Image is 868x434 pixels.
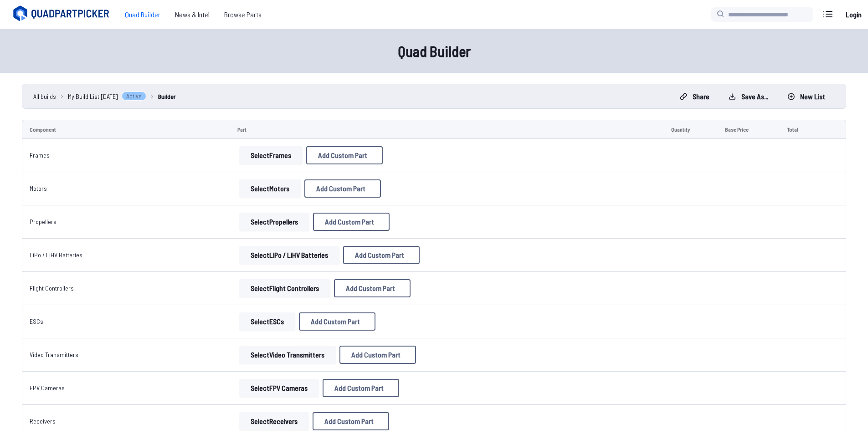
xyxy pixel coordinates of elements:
[239,279,330,297] button: SelectFlight Controllers
[239,412,309,430] button: SelectReceivers
[325,218,374,225] span: Add Custom Part
[30,184,47,192] a: Motors
[351,351,401,358] span: Add Custom Part
[318,152,367,159] span: Add Custom Part
[780,89,833,104] button: New List
[237,412,311,430] a: SelectReceivers
[239,213,309,231] button: SelectPropellers
[230,120,664,139] td: Part
[143,40,726,62] h1: Quad Builder
[30,417,56,425] a: Receivers
[33,92,56,101] a: All builds
[68,92,146,101] a: My Build List [DATE]Active
[316,185,365,192] span: Add Custom Part
[334,279,411,297] button: Add Custom Part
[239,379,319,397] button: SelectFPV Cameras
[311,318,360,325] span: Add Custom Part
[306,146,383,164] button: Add Custom Part
[239,312,295,331] button: SelectESCs
[842,5,864,24] a: Login
[664,120,718,139] td: Quantity
[118,5,168,24] a: Quad Builder
[22,120,230,139] td: Component
[30,284,74,292] a: Flight Controllers
[217,5,269,24] a: Browse Parts
[30,351,78,358] a: Video Transmitters
[30,251,82,259] a: LiPo / LiHV Batteries
[780,120,822,139] td: Total
[30,317,43,325] a: ESCs
[323,379,399,397] button: Add Custom Part
[68,92,118,101] span: My Build List [DATE]
[237,146,304,164] a: SelectFrames
[672,89,717,104] button: Share
[158,92,176,101] a: Builder
[239,146,303,164] button: SelectFrames
[237,312,297,331] a: SelectESCs
[239,246,339,264] button: SelectLiPo / LiHV Batteries
[237,279,332,297] a: SelectFlight Controllers
[239,346,336,364] button: SelectVideo Transmitters
[324,418,374,425] span: Add Custom Part
[237,379,321,397] a: SelectFPV Cameras
[334,384,384,392] span: Add Custom Part
[30,218,56,225] a: Propellers
[237,346,338,364] a: SelectVideo Transmitters
[346,285,395,292] span: Add Custom Part
[30,384,65,392] a: FPV Cameras
[339,346,416,364] button: Add Custom Part
[237,179,303,198] a: SelectMotors
[304,179,381,198] button: Add Custom Part
[313,213,390,231] button: Add Custom Part
[343,246,420,264] button: Add Custom Part
[239,179,301,198] button: SelectMotors
[718,120,780,139] td: Base Price
[237,246,341,264] a: SelectLiPo / LiHV Batteries
[299,312,375,331] button: Add Custom Part
[237,213,311,231] a: SelectPropellers
[122,92,146,101] span: Active
[30,151,50,159] a: Frames
[313,412,389,430] button: Add Custom Part
[721,89,776,104] button: Save as...
[355,251,404,259] span: Add Custom Part
[168,5,217,24] a: News & Intel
